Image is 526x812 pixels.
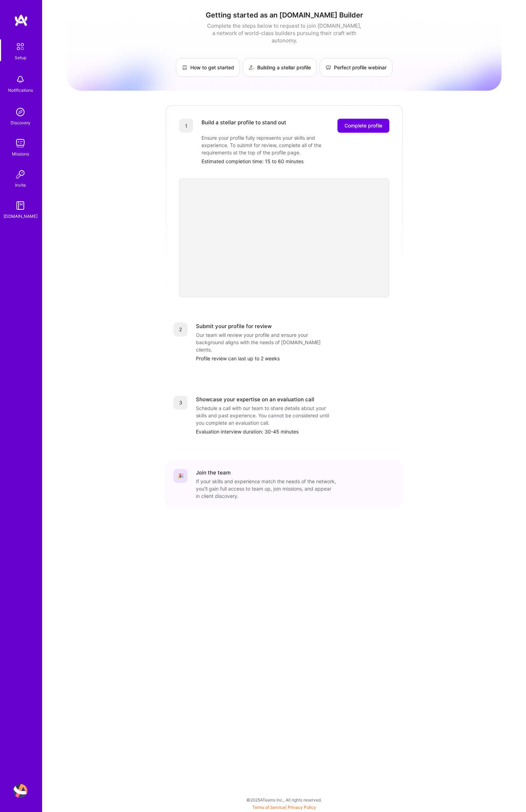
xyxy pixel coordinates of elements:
img: guide book [13,199,27,213]
div: Evaluation interview duration: 30-45 minutes [196,428,395,435]
div: Our team will review your profile and ensure your background aligns with the needs of [DOMAIN_NAM... [196,331,336,353]
img: logo [14,14,28,27]
a: User Avatar [12,784,29,798]
div: Missions [12,150,29,158]
div: Schedule a call with our team to share details about your skills and past experience. You cannot ... [196,404,336,426]
img: Building a stellar profile [249,65,254,70]
div: Complete the steps below to request to join [DOMAIN_NAME], a network of world-class builders purs... [205,22,363,44]
a: Perfect profile webinar [320,58,392,77]
div: Profile review can last up to 2 weeks [196,355,395,362]
a: Building a stellar profile [243,58,317,77]
div: If your skills and experience match the needs of the network, you’ll gain full access to team up,... [196,478,336,500]
img: setup [13,39,28,54]
span: | [252,805,316,810]
div: 🎉 [173,469,187,483]
button: Complete profile [337,119,389,133]
div: 1 [179,119,193,133]
div: © 2025 ATeams Inc., All rights reserved. [42,791,526,808]
img: Perfect profile webinar [326,65,331,70]
img: How to get started [182,65,187,70]
a: How to get started [176,58,240,77]
h1: Getting started as an [DOMAIN_NAME] Builder [67,11,501,19]
div: Showcase your expertise on an evaluation call [196,396,314,403]
a: Privacy Policy [288,805,316,810]
div: Estimated completion time: 15 to 60 minutes [201,158,389,165]
div: [DOMAIN_NAME] [4,213,37,220]
div: Setup [15,54,26,61]
div: Submit your profile for review [196,322,272,330]
img: teamwork [13,136,27,150]
div: Notifications [8,86,33,94]
div: 2 [173,322,187,336]
div: Build a stellar profile to stand out [201,119,286,133]
a: Terms of Service [252,805,285,810]
div: Discovery [11,119,30,126]
img: Invite [13,167,27,181]
div: 3 [173,396,187,410]
div: Invite [15,181,26,189]
div: Ensure your profile fully represents your skills and experience. To submit for review, complete a... [201,134,342,156]
img: discovery [13,105,27,119]
span: Complete profile [344,122,382,129]
img: bell [13,72,27,86]
iframe: video [179,179,389,297]
img: User Avatar [13,784,27,798]
div: Join the team [196,469,231,476]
